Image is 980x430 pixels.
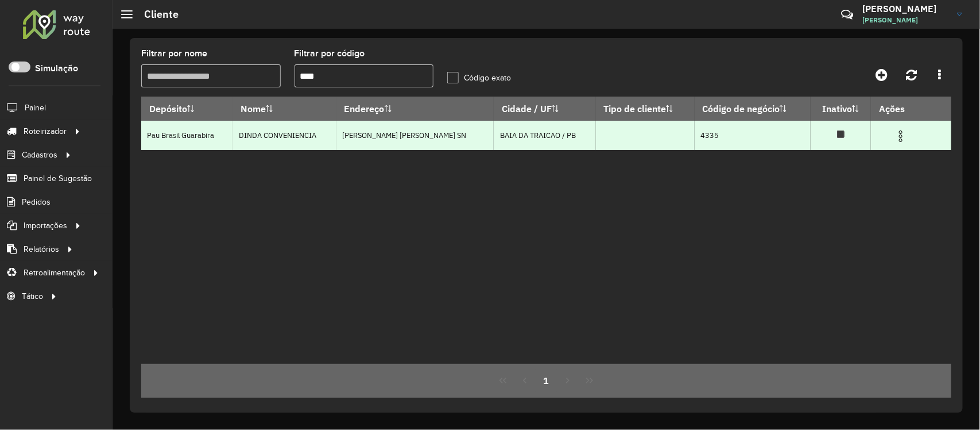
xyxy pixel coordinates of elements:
th: Depósito [141,97,233,121]
span: Importações [24,220,67,232]
th: Inativo [811,97,871,121]
span: Relatórios [24,243,59,255]
td: BAIA DA TRAICAO / PB [494,121,595,150]
th: Cidade / UF [494,97,595,121]
th: Código de negócio [695,97,811,121]
td: 4335 [695,121,811,150]
h3: [PERSON_NAME] [862,3,948,14]
a: Contato Rápido [835,2,859,27]
th: Tipo de cliente [596,97,695,121]
span: Painel [25,102,46,114]
h2: Cliente [133,8,179,21]
th: Ações [871,97,940,121]
span: Retroalimentação [24,267,85,279]
label: Filtrar por nome [141,47,207,60]
button: 1 [536,370,557,391]
th: Endereço [336,97,494,121]
span: [PERSON_NAME] [862,15,948,25]
span: Tático [22,290,43,302]
td: Pau Brasil Guarabira [141,121,233,150]
td: [PERSON_NAME] [PERSON_NAME] SN [336,121,494,150]
td: DINDA CONVENIENCIA [233,121,336,150]
th: Nome [233,97,336,121]
label: Simulação [35,62,78,75]
label: Filtrar por código [295,47,365,60]
span: Roteirizador [24,125,67,137]
span: Painel de Sugestão [24,172,92,185]
label: Código exato [447,72,511,84]
span: Cadastros [22,149,57,161]
span: Pedidos [22,196,51,208]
